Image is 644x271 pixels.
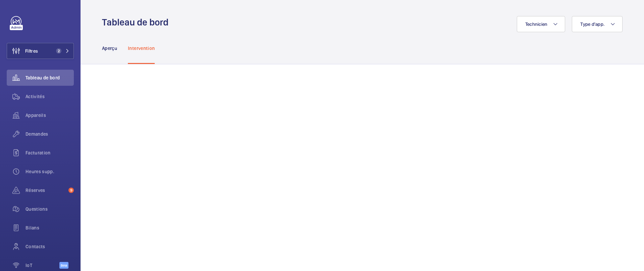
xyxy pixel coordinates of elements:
[26,131,74,137] span: Demandes
[26,243,74,250] span: Contacts
[26,93,74,100] span: Activités
[26,112,74,119] span: Appareils
[56,48,61,54] span: 2
[102,16,172,28] h1: Tableau de bord
[26,224,74,231] span: Bilans
[26,206,74,212] span: Questions
[26,187,66,194] span: Réserves
[26,74,74,81] span: Tableau de bord
[7,43,74,59] button: Filtres2
[68,188,74,193] span: 9
[26,149,74,156] span: Facturation
[26,168,74,175] span: Heures supp.
[128,45,155,52] p: Intervention
[25,48,38,54] span: Filtres
[572,16,623,32] button: Type d'app.
[525,21,548,27] span: Technicien
[102,45,117,52] p: Aperçu
[580,21,605,27] span: Type d'app.
[26,262,59,269] span: IoT
[517,16,565,32] button: Technicien
[59,262,68,269] span: Beta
